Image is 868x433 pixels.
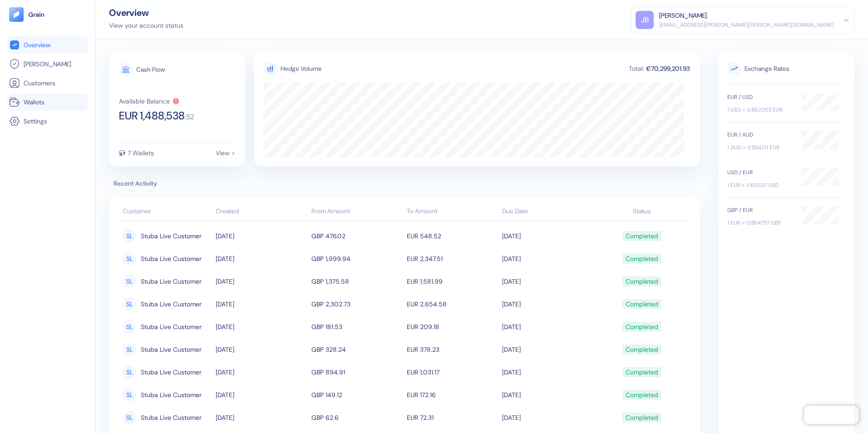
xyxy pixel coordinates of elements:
[123,365,136,379] div: SL
[727,206,793,214] div: GBP / EUR
[123,388,136,402] div: SL
[727,219,793,227] div: 1 EUR = 0.864757 GBP
[213,315,309,338] td: [DATE]
[727,168,793,177] div: USD / EUR
[500,203,595,221] th: Due Date
[500,384,595,406] td: [DATE]
[119,110,185,121] span: EUR 1,488,538
[628,65,645,72] div: Total:
[141,364,202,380] span: Stuba Live Customer
[404,338,500,361] td: EUR 378.23
[727,131,793,139] div: EUR / AUD
[309,406,404,429] td: GBP 62.6
[213,247,309,270] td: [DATE]
[404,315,500,338] td: EUR 209.18
[9,97,86,108] a: Wallets
[659,21,834,29] div: [EMAIL_ADDRESS][PERSON_NAME][PERSON_NAME][DOMAIN_NAME]
[626,228,658,244] div: Completed
[9,39,86,50] a: Overview
[727,181,793,189] div: 1 EUR = 1.160021 USD
[109,179,700,188] span: Recent Activity
[136,66,165,73] div: Cash Flow
[213,203,309,221] th: Created
[500,225,595,247] td: [DATE]
[500,247,595,270] td: [DATE]
[119,98,170,104] div: Available Balance
[123,229,136,243] div: SL
[123,320,136,334] div: SL
[213,270,309,293] td: [DATE]
[626,342,658,357] div: Completed
[309,293,404,315] td: GBP 2,302.73
[213,384,309,406] td: [DATE]
[309,247,404,270] td: GBP 1,999.94
[9,59,86,69] a: [PERSON_NAME]
[309,384,404,406] td: GBP 149.12
[213,361,309,384] td: [DATE]
[626,274,658,289] div: Completed
[500,361,595,384] td: [DATE]
[404,270,500,293] td: EUR 1,581.99
[123,252,136,266] div: SL
[727,62,845,75] span: Exchange Rates
[404,225,500,247] td: EUR 548.52
[281,64,322,74] div: Hedge Volume
[123,297,136,311] div: SL
[141,319,202,335] span: Stuba Live Customer
[404,247,500,270] td: EUR 2,347.51
[626,296,658,312] div: Completed
[500,270,595,293] td: [DATE]
[309,225,404,247] td: GBP 476.02
[626,387,658,403] div: Completed
[309,361,404,384] td: GBP 894.91
[309,203,404,221] th: From Amount
[141,387,202,403] span: Stuba Live Customer
[141,410,202,425] span: Stuba Live Customer
[123,275,136,288] div: SL
[109,8,183,17] div: Overview
[213,293,309,315] td: [DATE]
[804,406,859,424] iframe: Chatra live chat
[727,143,793,152] div: 1 AUD = 0.554211 EUR
[645,65,691,72] div: €70,299,201.93
[213,338,309,361] td: [DATE]
[404,293,500,315] td: EUR 2,654.58
[404,406,500,429] td: EUR 72.31
[500,293,595,315] td: [DATE]
[141,251,202,266] span: Stuba Live Customer
[24,98,44,107] span: Wallets
[24,59,71,69] span: [PERSON_NAME]
[24,117,47,126] span: Settings
[119,98,180,105] button: Available Balance
[141,296,202,312] span: Stuba Live Customer
[24,79,55,88] span: Customers
[626,319,658,335] div: Completed
[626,410,658,425] div: Completed
[141,228,202,244] span: Stuba Live Customer
[727,93,793,101] div: EUR / USD
[500,406,595,429] td: [DATE]
[626,251,658,266] div: Completed
[404,361,500,384] td: EUR 1,031.17
[109,21,183,30] div: View your account status
[309,338,404,361] td: GBP 328.24
[309,315,404,338] td: GBP 181.53
[118,203,213,221] th: Customer
[213,225,309,247] td: [DATE]
[123,343,136,356] div: SL
[404,203,500,221] th: To Amount
[500,315,595,338] td: [DATE]
[123,411,136,424] div: SL
[9,7,24,22] img: logo-tablet-V2.svg
[659,11,707,20] div: [PERSON_NAME]
[598,207,686,216] div: Status
[404,384,500,406] td: EUR 172.16
[141,274,202,289] span: Stuba Live Customer
[626,364,658,380] div: Completed
[141,342,202,357] span: Stuba Live Customer
[9,116,86,127] a: Settings
[727,106,793,114] div: 1 USD = 0.862053 EUR
[28,11,45,18] img: logo
[309,270,404,293] td: GBP 1,375.58
[500,338,595,361] td: [DATE]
